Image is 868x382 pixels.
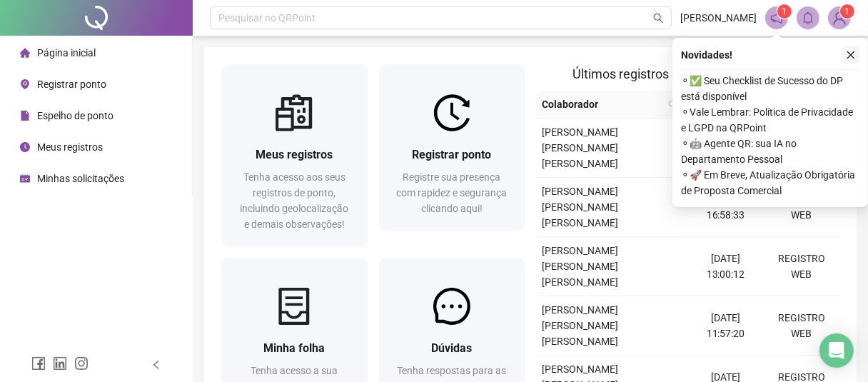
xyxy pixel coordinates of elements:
span: [PERSON_NAME] [PERSON_NAME] [PERSON_NAME] [542,126,618,169]
span: [PERSON_NAME] [680,10,757,26]
span: ⚬ 🤖 Agente QR: sua IA no Departamento Pessoal [681,136,859,167]
span: Espelho de ponto [37,110,113,121]
td: [DATE] 13:00:12 [688,237,764,296]
span: 1 [845,6,850,16]
span: ⚬ Vale Lembrar: Política de Privacidade e LGPD na QRPoint [681,104,859,136]
td: [DATE] 16:58:33 [688,178,764,237]
div: Open Intercom Messenger [819,333,854,368]
td: REGISTRO WEB [764,237,839,296]
a: Registrar pontoRegistre sua presença com rapidez e segurança clicando aqui! [379,64,525,231]
span: search [653,13,664,24]
span: clock-circle [20,142,30,152]
span: Novidades ! [681,47,732,63]
span: [PERSON_NAME] [PERSON_NAME] [PERSON_NAME] [542,245,618,288]
span: Registre sua presença com rapidez e segurança clicando aqui! [396,171,507,214]
span: file [20,111,30,121]
span: Meus registros [37,141,103,153]
td: REGISTRO WEB [764,296,839,356]
span: Últimos registros de ponto sincronizados [572,66,803,81]
span: left [151,360,161,370]
td: [DATE] 11:57:20 [688,296,764,356]
span: Colaborador [542,96,662,112]
sup: Atualize o seu contato no menu Meus Dados [840,4,854,19]
span: schedule [20,174,30,184]
span: 1 [782,6,787,16]
span: notification [770,11,783,24]
span: ⚬ 🚀 Em Breve, Atualização Obrigatória de Proposta Comercial [681,167,859,198]
span: Minha folha [263,341,325,355]
span: Minhas solicitações [37,173,124,184]
span: Dúvidas [431,341,472,355]
span: Registrar ponto [37,79,106,90]
span: Tenha acesso aos seus registros de ponto, incluindo geolocalização e demais observações! [240,171,348,230]
span: ⚬ ✅ Seu Checklist de Sucesso do DP está disponível [681,73,859,104]
sup: 1 [777,4,792,19]
td: REGISTRO WEB [764,178,839,237]
span: home [20,48,30,58]
span: environment [20,79,30,89]
img: 94558 [829,7,850,29]
span: [PERSON_NAME] [PERSON_NAME] [PERSON_NAME] [542,304,618,347]
span: instagram [74,356,89,371]
span: Página inicial [37,47,96,59]
span: bell [802,11,814,24]
span: facebook [31,356,46,371]
a: Meus registrosTenha acesso aos seus registros de ponto, incluindo geolocalização e demais observa... [221,64,368,246]
span: search [668,100,677,109]
span: search [665,94,680,115]
span: [PERSON_NAME] [PERSON_NAME] [PERSON_NAME] [542,186,618,228]
span: Meus registros [256,148,333,161]
span: Registrar ponto [412,148,491,161]
span: linkedin [53,356,67,371]
span: close [846,50,856,60]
